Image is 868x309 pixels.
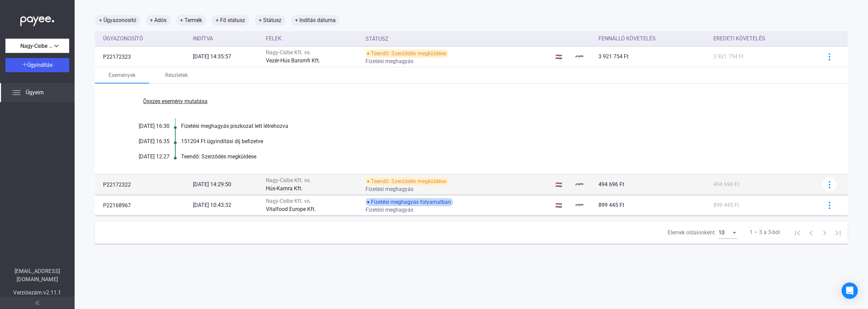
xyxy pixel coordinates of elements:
font: Fizetési meghagyás [366,186,413,192]
div: Indítva [193,35,260,43]
div: Fennálló követelés [598,35,708,43]
font: Státusz [366,36,389,42]
font: Nagy-Csibe Kft. vs. [266,198,311,204]
mat-select: Elemek oldalonként: [718,229,737,237]
font: Fizetési meghagyás [366,207,413,213]
font: 🇭🇺 [555,54,562,60]
font: v2.11.1 [43,289,61,296]
font: Ügyindítás [27,62,53,68]
img: kékebb [826,202,833,209]
font: + Indítás dátuma [295,17,336,23]
div: Intercom Messenger megnyitása [842,283,858,299]
font: Fennálló követelés [598,35,656,42]
font: P22168967 [103,202,131,209]
font: 1 – 3 a 3-ból [750,229,780,235]
font: Részletek [165,72,188,78]
button: Előző oldal [804,226,818,239]
img: plus-white.svg [22,62,27,67]
font: 899 445 Ft [598,202,624,208]
img: kedvezményezett-logó [576,53,584,61]
button: Következő oldal [818,226,831,239]
font: Elemek oldalonként: [668,229,716,236]
div: Felek [266,35,360,43]
img: list.svg [12,89,20,97]
font: Ügyazonosító [103,35,143,42]
font: 3 921 754 Ft [598,53,629,60]
font: P22172323 [103,54,131,60]
font: 151204 Ft ügyindítási díj befizetve [181,138,263,144]
button: Első oldal [791,226,804,239]
font: Nagy-Csibe Kft. vs. [266,49,311,56]
button: Nagy-Csibe Kft. [5,39,69,53]
button: kékebb [822,50,836,64]
button: kékebb [822,177,836,192]
img: white-payee-white-dot.svg [20,13,54,26]
img: kedvezményezett-logó [576,180,584,189]
font: Teendő: Szerződés megküldése [371,50,446,57]
button: kékebb [822,198,836,212]
font: Nagy-Csibe Kft. [20,42,57,49]
img: kékebb [826,53,833,60]
font: 10 [718,229,725,236]
font: + Ügyazonosító [99,17,136,23]
font: + Státusz [259,17,281,23]
font: [DATE] 16:30 [139,123,170,129]
font: Ügyeim [26,89,44,96]
font: Összes esemény mutatása [143,98,208,104]
font: 3 921 754 Ft [713,53,744,60]
font: + Fő státusz [216,17,245,23]
font: + Termék [180,17,202,23]
font: Hús-Kamra Kft. [266,185,302,192]
font: Teendő: Szerződés megküldése [181,153,256,160]
font: + Adós [150,17,166,23]
font: 899 445 Ft [713,202,739,208]
button: Utolsó oldal [831,226,845,239]
font: Verziószám: [13,289,43,296]
button: Ügyindítás [5,58,69,72]
font: Indítva [193,35,213,42]
font: Fizetési meghagyás [366,58,413,64]
font: Felek [266,35,281,42]
font: Fizetési meghagyás piszkozat lett létrehozva [181,123,288,129]
font: 494 696 Ft [713,181,739,188]
img: arrow-double-left-grey.svg [35,301,39,305]
img: kedvezményezett-logó [576,201,584,209]
font: [DATE] 12:27 [139,153,170,160]
font: [DATE] 16:35 [139,138,170,144]
font: 🇭🇺 [555,181,562,188]
img: kékebb [826,181,833,188]
font: Vitalfood Europe Kft. [266,206,316,212]
font: Teendő: Szerződés megküldése [371,178,446,185]
font: Nagy-Csibe Kft. vs. [266,177,311,184]
font: Fizetési meghagyás folyamatban [371,199,451,205]
div: Eredeti követelés [713,35,814,43]
font: Vezér-Hús Baromfi Kft. [266,57,320,64]
font: [DATE] 14:35:57 [193,53,231,60]
font: P22172322 [103,181,131,188]
div: Ügyazonosító [103,35,188,43]
font: [DATE] 10:43:32 [193,202,231,208]
font: [EMAIL_ADDRESS][DOMAIN_NAME] [15,268,60,283]
font: 🇭🇺 [555,202,562,209]
font: [DATE] 14:29:50 [193,181,231,188]
font: Események [108,72,136,78]
font: 494 696 Ft [598,181,624,188]
font: Eredeti követelés [713,35,765,42]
